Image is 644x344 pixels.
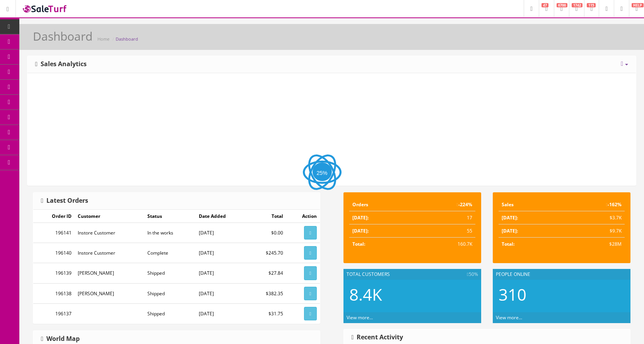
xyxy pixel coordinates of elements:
td: Instore Customer [75,223,144,243]
h1: Dashboard [33,30,92,43]
h2: 310 [499,286,625,303]
td: 196137 [33,303,75,323]
span: 115 [587,3,596,7]
a: View more... [496,314,522,321]
h3: Sales Analytics [35,61,87,68]
td: Customer [75,210,144,223]
a: View more... [347,314,373,321]
td: Shipped [144,283,195,303]
a: Dashboard [116,36,138,42]
div: Total Customers [343,269,481,280]
span: 47 [542,3,548,7]
td: Sales [499,198,562,211]
td: $0.00 [249,223,286,243]
td: 196139 [33,263,75,283]
img: SaleTurf [22,3,68,14]
td: $245.70 [249,243,286,263]
td: [PERSON_NAME] [75,283,144,303]
strong: [DATE]: [352,228,369,234]
td: [DATE] [196,283,249,303]
h3: Latest Orders [41,197,88,204]
strong: Total: [502,241,514,247]
td: Status [144,210,195,223]
td: [DATE] [196,243,249,263]
td: $27.84 [249,263,286,283]
div: People Online [493,269,630,280]
h3: World Map [41,335,80,342]
td: 196138 [33,283,75,303]
td: [DATE] [196,223,249,243]
span: 50% [467,271,478,278]
td: $9.7K [562,224,625,238]
td: -162% [562,198,625,211]
td: [PERSON_NAME] [75,263,144,283]
td: Shipped [144,303,195,323]
strong: [DATE]: [502,214,518,221]
td: 196141 [33,223,75,243]
td: 17 [413,211,475,224]
td: Date Added [196,210,249,223]
td: Orders [349,198,413,211]
td: In the works [144,223,195,243]
td: $382.35 [249,283,286,303]
td: $28M [562,238,625,251]
strong: [DATE]: [502,228,518,234]
span: HELP [632,3,644,7]
td: Complete [144,243,195,263]
h3: Recent Activity [352,334,403,341]
td: Shipped [144,263,195,283]
span: 6700 [557,3,567,7]
td: 196140 [33,243,75,263]
td: Order ID [33,210,75,223]
strong: Total: [352,241,365,247]
td: -224% [413,198,475,211]
h2: 8.4K [349,286,475,303]
td: 160.7K [413,238,475,251]
td: [DATE] [196,263,249,283]
td: 55 [413,224,475,238]
td: Instore Customer [75,243,144,263]
td: $31.75 [249,303,286,323]
td: [DATE] [196,303,249,323]
span: 1742 [572,3,583,7]
td: Total [249,210,286,223]
strong: [DATE]: [352,214,369,221]
td: Action [286,210,319,223]
td: $3.7K [562,211,625,224]
a: Home [97,36,109,42]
